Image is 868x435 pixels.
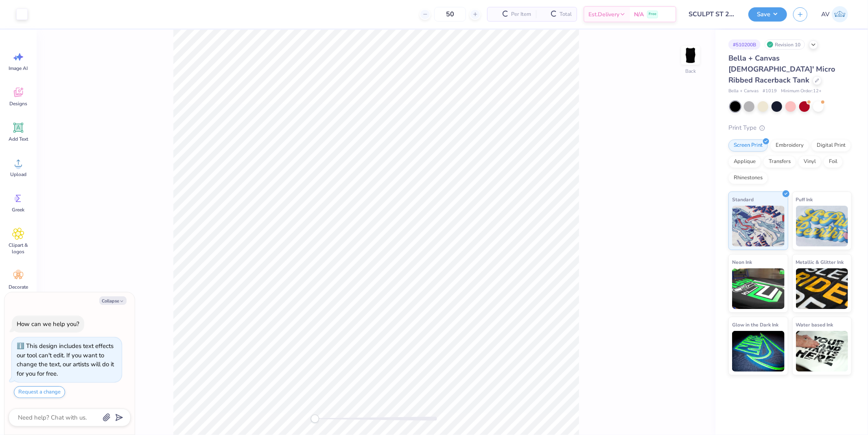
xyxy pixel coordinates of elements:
[682,47,699,63] img: Back
[748,7,787,22] button: Save
[796,268,848,309] img: Metallic & Glitter Ink
[649,11,656,17] span: Free
[511,10,531,19] span: Per Item
[560,10,572,19] span: Total
[728,172,768,184] div: Rhinestones
[798,156,821,168] div: Vinyl
[732,206,785,246] img: Standard
[728,88,759,95] span: Bella + Canvas
[685,67,696,75] div: Back
[821,10,830,19] span: AV
[634,10,644,19] span: N/A
[770,139,809,152] div: Embroidery
[732,268,785,309] img: Neon Ink
[99,296,127,305] button: Collapse
[763,88,777,95] span: # 1019
[434,7,466,22] input: – –
[9,136,28,142] span: Add Text
[728,53,835,85] span: Bella + Canvas [DEMOGRAPHIC_DATA]' Micro Ribbed Racerback Tank
[10,171,26,178] span: Upload
[14,386,65,398] button: Request a change
[818,6,852,22] a: AV
[5,242,32,255] span: Clipart & logos
[832,6,848,22] img: Aargy Velasco
[824,156,843,168] div: Foil
[796,320,833,329] span: Water based Ink
[728,139,768,152] div: Screen Print
[781,88,822,95] span: Minimum Order: 12 +
[796,206,848,246] img: Puff Ink
[728,123,852,133] div: Print Type
[796,195,813,204] span: Puff Ink
[796,258,844,266] span: Metallic & Glitter Ink
[732,331,785,372] img: Glow in the Dark Ink
[12,207,25,213] span: Greek
[765,39,805,50] div: Revision 10
[9,100,27,107] span: Designs
[17,320,79,328] div: How can we help you?
[9,284,28,290] span: Decorate
[9,65,28,72] span: Image AI
[811,139,851,152] div: Digital Print
[311,415,319,423] div: Accessibility label
[588,10,619,19] span: Est. Delivery
[763,156,796,168] div: Transfers
[682,6,742,22] input: Untitled Design
[728,39,761,50] div: # 510200B
[732,258,752,266] span: Neon Ink
[728,156,761,168] div: Applique
[17,342,114,378] div: This design includes text effects our tool can't edit. If you want to change the text, our artist...
[732,320,778,329] span: Glow in the Dark Ink
[796,331,848,372] img: Water based Ink
[732,195,754,204] span: Standard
